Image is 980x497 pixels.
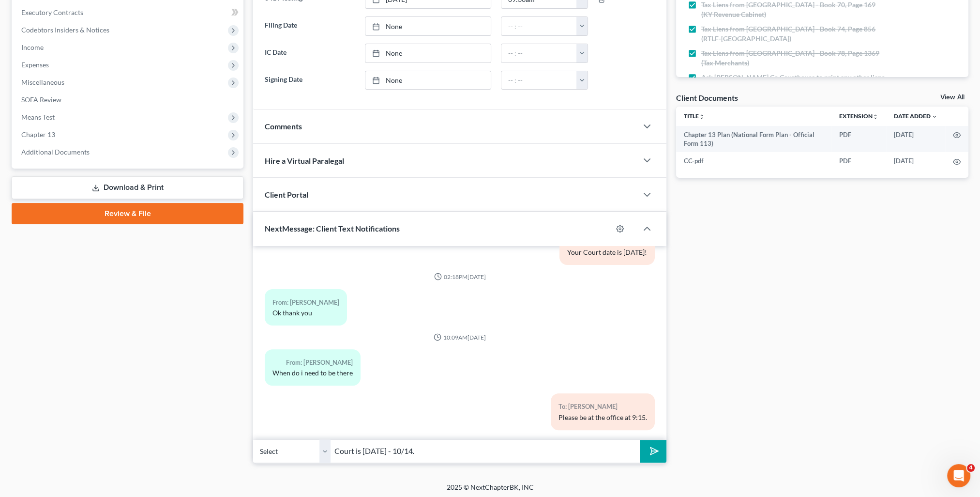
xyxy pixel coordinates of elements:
[831,152,886,170] td: PDF
[272,357,353,368] div: From: [PERSON_NAME]
[365,71,491,90] a: None
[501,44,577,62] input: -- : --
[14,91,243,109] a: SOFA Review
[272,368,353,378] div: When do i need to be there
[21,78,64,86] span: Miscellaneous
[940,94,965,101] a: View All
[260,16,360,36] label: Filing Date
[701,48,887,68] span: Tax Liens from [GEOGRAPHIC_DATA] - Book 78, Page 1369 (Tax Merchants)
[365,44,491,62] a: None
[331,439,640,463] input: Say something...
[21,8,83,16] span: Executory Contracts
[21,43,44,51] span: Income
[684,112,705,120] a: Titleunfold_more
[701,73,887,92] span: Ask [PERSON_NAME] Co Courthouse to print any other liens that are on your property.
[501,71,577,90] input: -- : --
[676,93,738,103] div: Client Documents
[886,126,945,153] td: [DATE]
[265,156,344,165] span: Hire a Virtual Paralegal
[873,114,878,120] i: unfold_more
[558,413,647,422] div: Please be at the office at 9:15.
[260,44,360,63] label: IC Date
[894,112,937,120] a: Date Added expand_more
[676,152,831,170] td: CC-pdf
[265,273,655,281] div: 02:18PM[DATE]
[558,401,647,412] div: To: [PERSON_NAME]
[967,464,975,472] span: 4
[265,333,655,342] div: 10:09AM[DATE]
[21,26,109,34] span: Codebtors Insiders & Notices
[831,126,886,153] td: PDF
[21,113,55,121] span: Means Test
[265,122,302,131] span: Comments
[701,24,887,44] span: Tax Liens from [GEOGRAPHIC_DATA] - Book 74, Page 856 (RTLF-[GEOGRAPHIC_DATA])
[839,112,878,120] a: Extensionunfold_more
[21,95,61,104] span: SOFA Review
[21,130,55,139] span: Chapter 13
[14,4,243,21] a: Executory Contracts
[21,148,90,156] span: Additional Documents
[12,176,243,199] a: Download & Print
[265,190,308,199] span: Client Portal
[272,308,339,318] div: Ok thank you
[21,61,49,69] span: Expenses
[272,297,339,308] div: From: [PERSON_NAME]
[265,224,400,233] span: NextMessage: Client Text Notifications
[676,126,831,153] td: Chapter 13 Plan (National Form Plan - Official Form 113)
[567,248,647,257] div: Your Court date is [DATE]!
[260,71,360,90] label: Signing Date
[947,464,970,487] iframe: Intercom live chat
[501,17,577,35] input: -- : --
[12,203,243,224] a: Review & File
[932,114,937,120] i: expand_more
[886,152,945,170] td: [DATE]
[365,17,491,35] a: None
[699,114,705,120] i: unfold_more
